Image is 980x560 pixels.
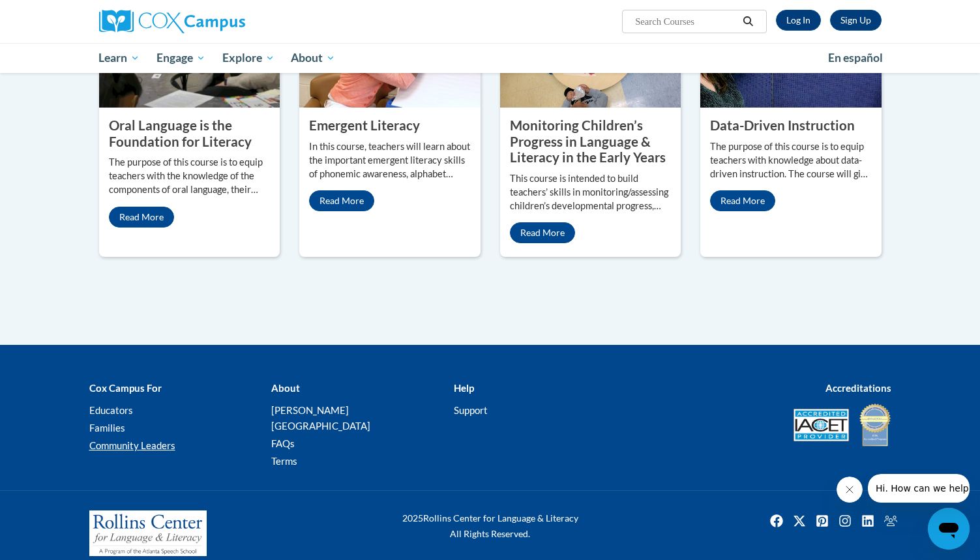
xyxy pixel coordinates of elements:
[89,382,162,394] b: Cox Campus For
[291,50,335,66] span: About
[91,43,149,73] a: Learn
[835,510,855,531] a: Instagram
[454,404,488,416] a: Support
[825,382,891,394] b: Accreditations
[830,10,882,31] a: Register
[634,14,738,29] input: Search Courses
[828,51,883,65] span: En español
[271,382,300,394] b: About
[89,404,133,416] a: Educators
[271,437,295,449] a: FAQs
[789,510,810,531] a: Twitter
[857,510,878,531] img: LinkedIn icon
[454,382,474,394] b: Help
[766,510,787,531] a: Facebook
[928,508,970,550] iframe: Button to launch messaging window
[98,50,140,66] span: Learn
[789,510,810,531] img: Twitter icon
[8,9,106,20] span: Hi. How can we help?
[282,43,344,73] a: About
[89,439,175,451] a: Community Leaders
[510,117,666,165] property: Monitoring Children’s Progress in Language & Literacy in the Early Years
[89,510,207,556] img: Rollins Center for Language & Literacy - A Program of the Atlanta Speech School
[156,50,205,66] span: Engage
[776,10,821,31] a: Log In
[402,512,423,523] span: 2025
[214,43,283,73] a: Explore
[271,455,297,467] a: Terms
[353,510,627,542] div: Rollins Center for Language & Literacy All Rights Reserved.
[820,44,891,72] a: En español
[880,510,901,531] img: Facebook group icon
[812,510,833,531] a: Pinterest
[80,43,901,73] div: Main menu
[738,14,758,29] button: Search
[794,409,849,441] img: Accredited IACET® Provider
[309,117,420,133] property: Emergent Literacy
[271,404,370,432] a: [PERSON_NAME][GEOGRAPHIC_DATA]
[148,43,214,73] a: Engage
[812,510,833,531] img: Pinterest icon
[859,402,891,448] img: IDA® Accredited
[868,474,970,503] iframe: Message from company
[837,477,863,503] iframe: Close message
[109,156,271,197] p: The purpose of this course is to equip teachers with the knowledge of the components of oral lang...
[89,422,125,434] a: Families
[710,140,872,181] p: The purpose of this course is to equip teachers with knowledge about data-driven instruction. The...
[766,510,787,531] img: Facebook icon
[309,140,471,181] p: In this course, teachers will learn about the important emergent literacy skills of phonemic awar...
[510,222,575,243] a: Read More
[309,190,374,211] a: Read More
[710,117,855,133] property: Data-Driven Instruction
[880,510,901,531] a: Facebook Group
[857,510,878,531] a: Linkedin
[109,117,252,149] property: Oral Language is the Foundation for Literacy
[510,172,672,213] p: This course is intended to build teachers’ skills in monitoring/assessing children’s developmenta...
[99,10,347,33] a: Cox Campus
[109,207,174,228] a: Read More
[835,510,855,531] img: Instagram icon
[99,10,245,33] img: Cox Campus
[222,50,275,66] span: Explore
[710,190,775,211] a: Read More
